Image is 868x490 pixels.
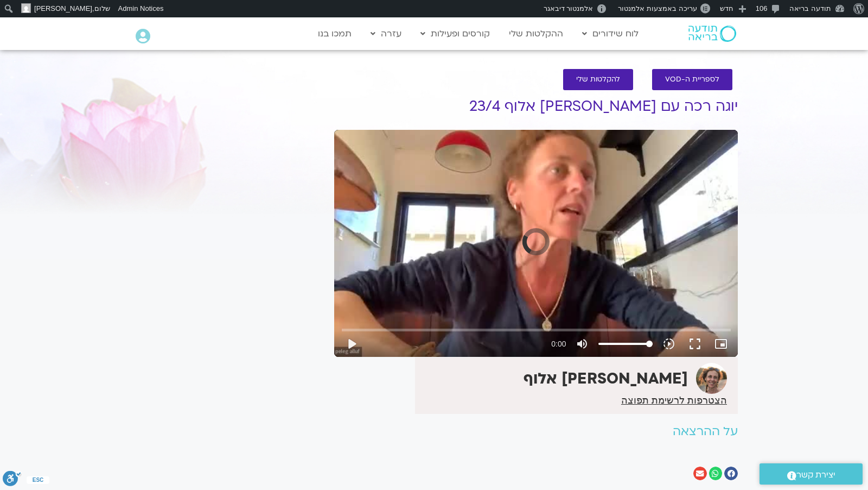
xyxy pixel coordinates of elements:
span: לספריית ה-VOD [665,76,719,84]
div: שיתוף ב email [693,467,707,480]
div: שיתוף ב facebook [724,467,738,480]
h1: יוגה רכה עם [PERSON_NAME] אלוף 23/4 [334,98,738,115]
a: עזרה [365,23,407,44]
a: לספריית ה-VOD [652,69,732,90]
span: עריכה באמצעות אלמנטור [618,4,697,12]
a: לוח שידורים [577,23,644,44]
a: קורסים ופעילות [415,23,495,44]
strong: [PERSON_NAME] אלוף [524,368,688,389]
a: יצירת קשר [759,463,863,485]
span: [PERSON_NAME] [34,4,92,12]
img: תודעה בריאה [688,26,736,42]
div: שיתוף ב whatsapp [709,467,723,480]
h2: על ההרצאה [334,425,738,438]
a: להקלטות שלי [563,69,633,90]
img: קרן בן אור אלוף [696,363,727,394]
span: להקלטות שלי [576,76,620,84]
a: ההקלטות שלי [503,23,569,44]
span: יצירת קשר [796,468,835,482]
a: תמכו בנו [312,23,357,44]
a: הצטרפות לרשימת תפוצה [621,395,727,405]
